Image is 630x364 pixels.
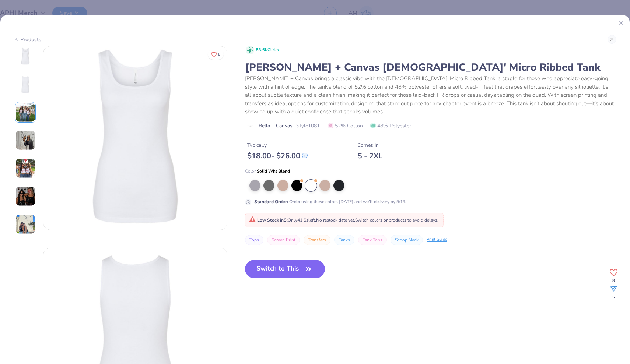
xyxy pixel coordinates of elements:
[15,130,35,150] img: User generated content
[17,75,34,93] img: Back
[245,260,325,278] button: Switch to This
[247,151,308,160] div: $ 18.00 - $ 26.00
[316,217,355,223] span: No restock date yet.
[245,168,540,174] div: Color:
[257,168,290,174] span: Solid Wht Blend
[391,235,423,245] button: Scoop Neck
[357,141,382,149] div: Comes In
[14,36,41,43] div: Products
[334,235,354,245] button: Tanks
[608,35,616,44] button: Close
[15,214,35,234] img: User generated content
[256,47,279,53] span: 53.6K Clicks
[15,102,35,122] img: User generated content
[296,122,320,130] span: Style 1081
[218,52,220,56] span: 8
[427,237,447,243] div: Print Guide
[609,266,617,285] button: Like
[254,198,406,205] div: Order using these colors [DATE] and we’ll delivery by 9/19.
[208,49,224,60] button: Like
[43,46,227,230] img: Front
[254,199,288,205] strong: Standard Order :
[245,74,615,116] div: [PERSON_NAME] + Canvas brings a classic vibe with the [DEMOGRAPHIC_DATA]' Micro Ribbed Tank, a st...
[17,47,34,65] img: Front
[247,141,308,149] div: Typically
[267,235,300,245] button: Screen Print
[304,235,330,245] button: Transfers
[245,60,615,74] div: [PERSON_NAME] + Canvas [DEMOGRAPHIC_DATA]' Micro Ribbed Tank
[15,186,35,206] img: User generated content
[328,122,363,130] span: 52% Cotton
[15,158,35,178] img: User generated content
[259,122,293,130] span: Bella + Canvas
[245,123,255,129] img: brand logo
[370,122,411,130] span: 48% Polyester
[245,235,263,245] button: Tops
[358,235,387,245] button: Tank Tops
[249,217,438,223] span: Only 41 Ss left. Switch colors or products to avoid delays.
[357,151,382,160] div: S - 2XL
[257,217,288,223] strong: Low Stock in S :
